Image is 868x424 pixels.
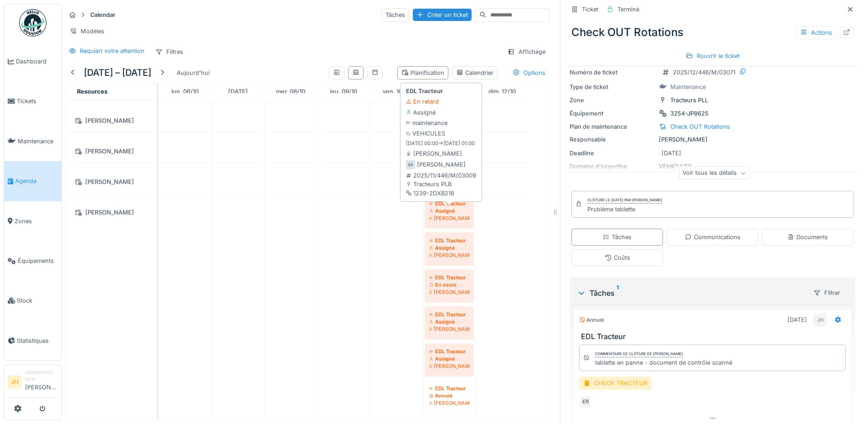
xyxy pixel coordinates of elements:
[581,332,847,341] h3: EDL Tracteur
[570,122,655,131] div: Plan de maintenance
[25,369,58,395] li: [PERSON_NAME]
[605,253,630,262] div: Coûts
[429,244,469,251] div: Assigné
[72,115,151,126] div: [PERSON_NAME]
[8,369,58,398] a: JH Gestionnaire local[PERSON_NAME]
[682,50,743,62] div: Rouvrir le ticket
[662,149,681,157] div: [DATE]
[406,97,439,106] div: En retard
[429,207,469,215] div: Assigné
[508,66,550,79] div: Options
[429,281,469,288] div: En cours
[406,108,436,117] div: Assigné
[587,197,662,204] div: Clôturé le [DATE] par [PERSON_NAME]
[570,135,855,144] div: [PERSON_NAME]
[603,233,632,241] div: Tâches
[406,149,462,158] div: [PERSON_NAME]
[15,177,58,185] span: Agenda
[16,57,58,66] span: Dashboard
[568,21,857,44] div: Check OUT Rotations
[328,85,360,98] a: 9 octobre 2025
[429,348,469,355] div: EDL Tracteur
[66,25,108,38] div: Modèles
[19,9,46,37] img: Badge_color-CXgf-gQk.svg
[406,129,445,138] div: VEHICULES
[796,26,836,39] div: Actions
[80,47,144,55] div: Requiert votre attention
[429,325,469,333] div: [PERSON_NAME]
[406,180,476,188] div: Tracteurs PLB
[570,135,655,144] div: Responsable
[406,140,475,147] small: [DATE] 00:00 -> [DATE] 01:00
[406,171,476,180] div: 2025/11/446/M/03009
[670,83,706,91] div: Maintenance
[486,85,518,98] a: 12 octobre 2025
[456,68,493,77] div: Calendrier
[4,321,62,361] a: Statistiques
[673,68,735,77] div: 2025/12/446/M/03071
[72,146,151,157] div: [PERSON_NAME]
[4,121,62,161] a: Maintenance
[570,68,655,77] div: Numéro de ticket
[169,85,201,98] a: 6 octobre 2025
[4,241,62,281] a: Équipements
[787,315,807,324] div: [DATE]
[570,109,655,118] div: Équipement
[429,251,469,259] div: [PERSON_NAME]
[84,67,151,78] h5: [DATE] – [DATE]
[429,362,469,370] div: [PERSON_NAME]
[4,81,62,121] a: Tickets
[429,318,469,325] div: Assigné
[401,68,444,77] div: Planification
[226,85,250,98] a: 7 octobre 2025
[814,314,827,326] div: JH
[72,207,151,218] div: [PERSON_NAME]
[406,87,443,95] strong: EDL Tracteur
[25,369,58,383] div: Gestionnaire local
[670,109,709,118] div: 3254-JP8625
[274,85,308,98] a: 8 octobre 2025
[429,288,469,296] div: [PERSON_NAME]
[4,281,62,320] a: Stock
[570,96,655,105] div: Zone
[587,205,662,214] div: Problème tablette
[4,201,62,241] a: Zones
[787,233,828,241] div: Documents
[670,122,730,131] div: Check OUT Rotations
[151,45,187,58] div: Filtres
[173,67,213,79] div: Aujourd'hui
[429,399,469,407] div: [PERSON_NAME]
[413,9,472,21] div: Créer un ticket
[503,45,550,58] div: Affichage
[570,83,655,91] div: Type de ticket
[582,5,598,14] div: Ticket
[380,85,413,98] a: 10 octobre 2025
[579,316,604,324] div: Annulé
[18,256,58,265] span: Équipements
[670,96,708,105] div: Tracteurs PLL
[429,311,469,318] div: EDL Tracteur
[72,176,151,188] div: [PERSON_NAME]
[429,200,469,207] div: EDL Tracteur
[429,355,469,362] div: Assigné
[17,336,58,345] span: Statistiques
[406,189,476,198] div: 1239-2DXB218
[429,237,469,244] div: EDL Tracteur
[678,167,750,180] div: Voir tous les détails
[406,119,447,127] div: maintenance
[18,137,58,146] span: Maintenance
[595,358,732,367] div: tablette en panne - document de contrôle scanné
[417,160,466,169] div: [PERSON_NAME]
[595,351,683,357] div: Commentaire de clôture de [PERSON_NAME]
[406,160,415,169] div: ER
[17,97,58,105] span: Tickets
[8,375,21,389] li: JH
[429,392,469,399] div: Annulé
[15,217,58,225] span: Zones
[617,5,639,14] div: Terminé
[4,42,62,81] a: Dashboard
[429,215,469,222] div: [PERSON_NAME]
[87,10,119,19] strong: Calendar
[570,149,655,157] div: Deadline
[616,288,619,298] sup: 1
